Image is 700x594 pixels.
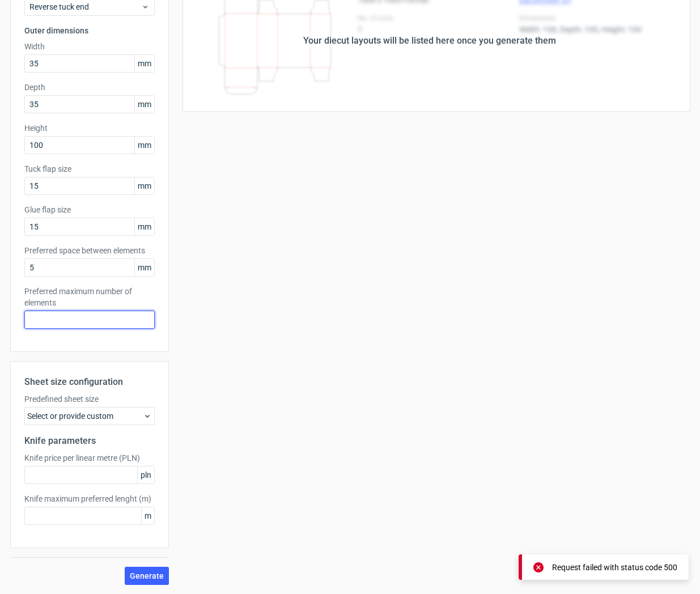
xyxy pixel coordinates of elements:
label: Preferred maximum number of elements [24,286,155,308]
span: mm [134,259,154,276]
label: Predefined sheet size [24,393,155,405]
button: Generate [125,567,169,585]
div: Request failed with status code 500 [552,562,677,573]
h2: Knife parameters [24,434,155,448]
span: Reverse tuck end [29,1,141,12]
label: Knife price per linear metre (PLN) [24,452,155,464]
label: Height [24,122,155,134]
span: mm [134,96,154,113]
div: Your diecut layouts will be listed here once you generate them [303,34,556,48]
span: mm [134,218,154,235]
label: Knife maximum preferred lenght (m) [24,493,155,504]
span: mm [134,177,154,194]
span: Generate [130,572,164,580]
label: Preferred space between elements [24,245,155,256]
span: pln [137,466,154,483]
span: m [141,507,154,524]
label: Glue flap size [24,204,155,215]
label: Depth [24,82,155,93]
h3: Outer dimensions [24,25,155,36]
label: Width [24,41,155,52]
div: Select or provide custom [24,407,155,425]
span: mm [134,55,154,72]
h2: Sheet size configuration [24,375,155,389]
label: Tuck flap size [24,163,155,175]
span: mm [134,137,154,154]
